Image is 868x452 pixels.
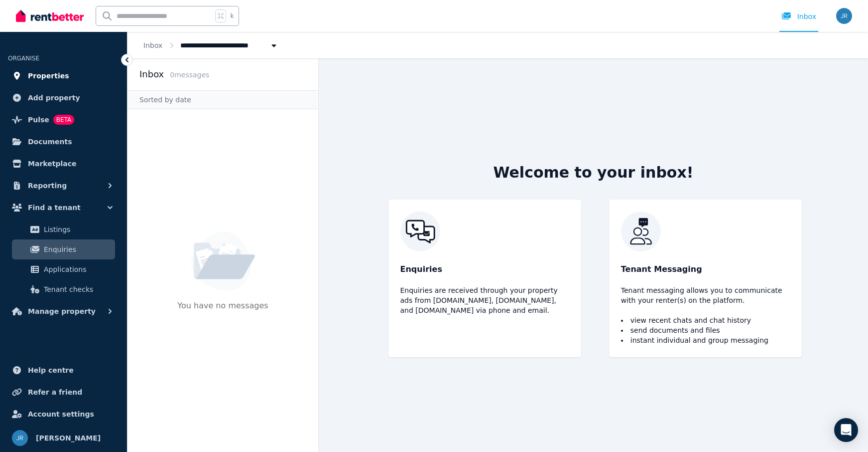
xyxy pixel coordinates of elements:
span: Refer a friend [28,386,82,398]
span: Reporting [28,180,67,192]
span: Help centre [28,364,74,376]
li: send documents and files [621,325,790,335]
a: Marketplace [8,154,119,174]
p: Tenant messaging allows you to communicate with your renter(s) on the platform. [621,285,790,305]
a: Add property [8,88,119,108]
span: Documents [28,136,72,148]
a: Applications [12,259,115,279]
div: Open Intercom Messenger [834,418,858,442]
span: Find a tenant [28,202,81,214]
span: Properties [28,70,69,82]
img: RentBetter [16,8,84,23]
span: Pulse [28,114,49,126]
a: PulseBETA [8,110,119,130]
img: Jody Rigby [12,430,28,446]
span: k [230,12,234,20]
span: [PERSON_NAME] [36,432,101,444]
button: Manage property [8,301,119,321]
div: Sorted by date [127,90,318,109]
h2: Inbox [139,67,164,81]
span: Add property [28,92,80,104]
nav: Breadcrumb [127,32,295,58]
span: Tenant checks [44,283,111,295]
a: Enquiries [12,239,115,259]
div: Inbox [781,11,816,21]
span: Tenant Messaging [621,263,702,275]
span: Listings [44,224,111,235]
span: ORGANISE [8,55,39,62]
a: Account settings [8,404,119,424]
a: Refer a friend [8,382,119,402]
a: Documents [8,132,119,152]
button: Find a tenant [8,198,119,218]
span: Marketplace [28,158,76,170]
a: Help centre [8,360,119,380]
span: Enquiries [44,243,111,255]
p: You have no messages [177,300,268,330]
h2: Welcome to your inbox! [493,164,693,182]
span: Account settings [28,408,94,420]
span: BETA [53,115,74,125]
a: Properties [8,66,119,86]
a: Tenant checks [12,279,115,299]
span: Manage property [28,305,96,317]
img: RentBetter Inbox [400,212,569,251]
button: Reporting [8,176,119,196]
span: 0 message s [170,71,209,79]
a: Inbox [143,41,162,49]
span: Applications [44,263,111,275]
li: view recent chats and chat history [621,315,790,325]
p: Enquiries [400,263,569,275]
img: RentBetter Inbox [621,212,790,251]
img: Jody Rigby [836,8,852,24]
a: Listings [12,220,115,239]
p: Enquiries are received through your property ads from [DOMAIN_NAME], [DOMAIN_NAME], and [DOMAIN_N... [400,285,569,315]
li: instant individual and group messaging [621,335,790,345]
img: No Message Available [191,231,255,290]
